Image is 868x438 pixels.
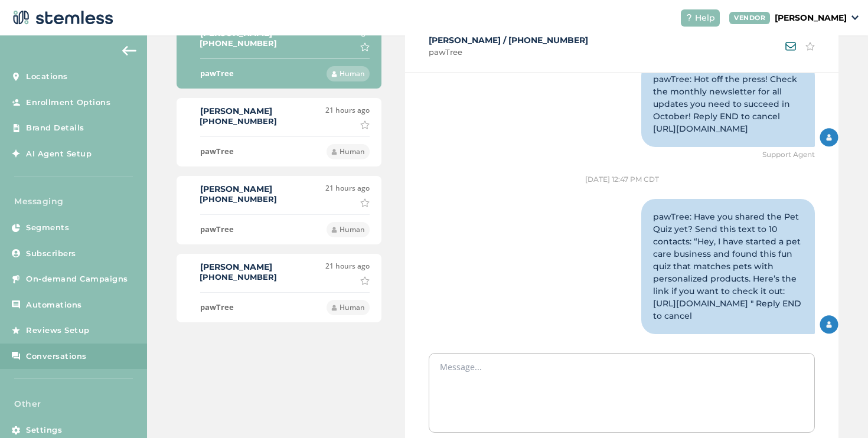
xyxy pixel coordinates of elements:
[686,14,693,21] img: icon-help-white-03924b79.svg
[585,174,659,185] label: [DATE] 12:47 PM CDT
[26,248,76,260] span: Subscribers
[340,146,365,157] span: Human
[200,272,277,282] label: [PHONE_NUMBER]
[340,224,365,235] span: Human
[820,315,838,334] img: Agent Icon
[325,105,370,116] label: 21 hours ago
[26,122,84,134] span: Brand Details
[851,15,859,20] img: icon_down-arrow-small-66adaf34.svg
[100,142,124,165] img: glitter-stars-b7820f95.gif
[653,74,797,134] span: pawTree: Hot off the press! Check the monthly newsletter for all updates you need to succeed in O...
[695,12,715,24] span: Help
[340,302,365,313] span: Human
[653,211,801,321] span: pawTree: Have you shared the Pet Quiz yet? Send this text to 10 contacts: “Hey, I have started a ...
[26,148,92,160] span: AI Agent Setup
[200,263,277,271] label: [PERSON_NAME]
[809,381,868,438] iframe: Chat Widget
[429,47,588,58] span: pawTree
[200,116,277,126] label: [PHONE_NUMBER]
[200,38,277,48] label: [PHONE_NUMBER]
[26,351,87,362] span: Conversations
[729,12,770,24] div: VENDOR
[26,71,68,83] span: Locations
[200,146,234,158] label: pawTree
[26,299,82,311] span: Automations
[26,222,69,234] span: Segments
[26,97,110,109] span: Enrollment Options
[325,261,370,272] label: 21 hours ago
[26,273,128,285] span: On-demand Campaigns
[200,68,234,80] label: pawTree
[200,185,277,193] label: [PERSON_NAME]
[200,194,277,204] label: [PHONE_NUMBER]
[26,325,90,336] span: Reviews Setup
[429,34,588,58] div: [PERSON_NAME] / [PHONE_NUMBER]
[200,302,234,313] label: pawTree
[820,128,838,147] img: Agent Icon
[200,224,234,236] label: pawTree
[775,12,847,24] p: [PERSON_NAME]
[9,6,113,30] img: logo-dark-0685b13c.svg
[340,68,365,79] span: Human
[200,107,277,115] label: [PERSON_NAME]
[762,336,815,347] span: Support Agent
[762,149,815,160] span: Support Agent
[26,424,62,436] span: Settings
[122,46,136,55] img: icon-arrow-back-accent-c549486e.svg
[325,183,370,194] label: 21 hours ago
